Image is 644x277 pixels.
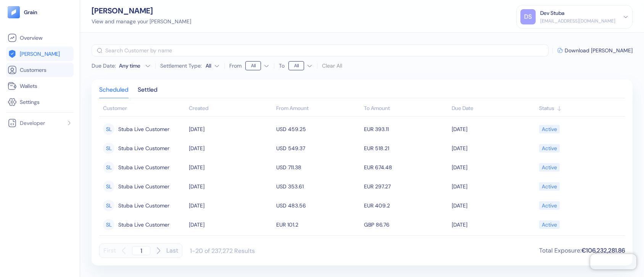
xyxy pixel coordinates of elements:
[274,215,362,234] td: EUR 101.2
[20,98,40,106] span: Settings
[274,196,362,215] td: USD 483.56
[362,139,450,158] td: EUR 518.21
[450,120,538,139] td: [DATE]
[557,48,633,53] button: Download [PERSON_NAME]
[540,18,615,24] div: [EMAIL_ADDRESS][DOMAIN_NAME]
[450,177,538,196] td: [DATE]
[118,218,169,231] span: Stuba Live Customer
[8,65,72,75] a: Customers
[92,7,191,15] div: [PERSON_NAME]
[279,63,285,68] label: To
[189,104,273,112] div: Sort ascending
[542,142,557,155] div: Active
[20,66,47,74] span: Customers
[274,158,362,177] td: USD 711.38
[450,158,538,177] td: [DATE]
[92,18,191,26] div: View and manage your [PERSON_NAME]
[99,101,187,117] th: Customer
[8,97,72,107] a: Settings
[187,158,275,177] td: [DATE]
[590,254,636,269] iframe: Chatra live chat
[542,161,557,174] div: Active
[206,60,220,72] button: Settlement Type:
[103,219,114,230] div: SL
[118,199,169,212] span: Stuba Live Customer
[187,177,275,196] td: [DATE]
[103,123,114,135] div: SL
[565,48,633,53] span: Download [PERSON_NAME]
[138,87,158,98] div: Settled
[103,243,116,258] button: First
[362,120,450,139] td: EUR 393.11
[118,123,169,136] span: Stuba Live Customer
[362,158,450,177] td: EUR 674.48
[24,10,38,15] img: logo
[362,177,450,196] td: EUR 297.27
[288,60,312,72] button: To
[542,218,557,231] div: Active
[581,246,625,254] span: €106,232,281.86
[274,139,362,158] td: USD 549.37
[450,139,538,158] td: [DATE]
[362,101,450,117] th: To Amount
[166,243,178,258] button: Last
[187,196,275,215] td: [DATE]
[20,34,42,42] span: Overview
[274,101,362,117] th: From Amount
[274,120,362,139] td: USD 459.25
[187,215,275,234] td: [DATE]
[542,123,557,136] div: Active
[452,104,536,112] div: Sort ascending
[229,63,241,68] label: From
[187,139,275,158] td: [DATE]
[92,62,116,70] span: Due Date :
[539,246,625,255] div: Total Exposure :
[520,9,536,24] div: DS
[362,215,450,234] td: GBP 86.76
[20,119,45,127] span: Developer
[103,143,114,154] div: SL
[105,44,549,57] input: Search Customer by name
[542,180,557,193] div: Active
[20,50,60,58] span: [PERSON_NAME]
[539,104,621,112] div: Sort ascending
[118,180,169,193] span: Stuba Live Customer
[8,6,20,18] img: logo-tablet-V2.svg
[190,247,255,255] div: 1-20 of 237,272 Results
[99,87,129,98] div: Scheduled
[274,177,362,196] td: USD 353.61
[362,196,450,215] td: EUR 409.2
[118,161,169,174] span: Stuba Live Customer
[8,49,72,58] a: [PERSON_NAME]
[245,60,269,72] button: From
[92,62,151,70] button: Due Date:Any time
[187,120,275,139] td: [DATE]
[8,33,72,42] a: Overview
[540,9,564,17] div: Dev Stuba
[160,63,202,68] label: Settlement Type:
[450,215,538,234] td: [DATE]
[450,196,538,215] td: [DATE]
[119,62,142,70] div: Any time
[20,82,37,90] span: Wallets
[118,142,169,155] span: Stuba Live Customer
[542,199,557,212] div: Active
[103,181,114,192] div: SL
[8,81,72,91] a: Wallets
[103,162,114,173] div: SL
[103,200,114,211] div: SL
